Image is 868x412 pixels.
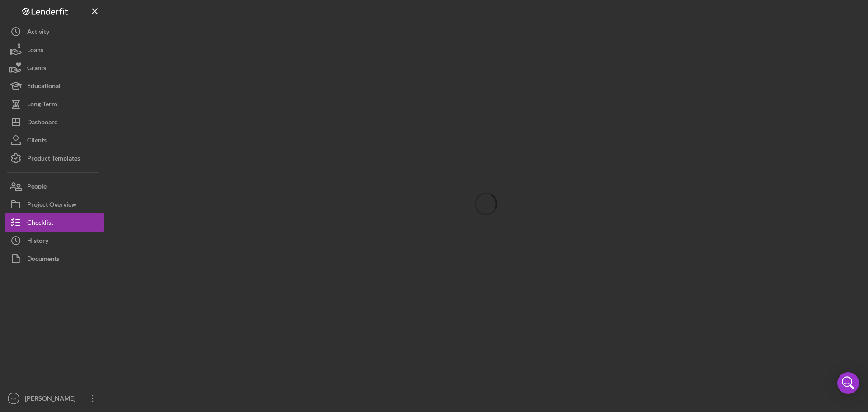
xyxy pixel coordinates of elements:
button: History [5,232,104,250]
button: Loans [5,41,104,59]
div: Clients [27,131,47,152]
button: Activity [5,23,104,41]
div: Loans [27,41,43,61]
button: Long-Term [5,95,104,113]
button: Grants [5,59,104,77]
button: Clients [5,131,104,149]
button: AA[PERSON_NAME] [5,389,104,407]
div: Dashboard [27,113,58,133]
div: [PERSON_NAME] [23,389,81,410]
div: Educational [27,77,61,97]
div: Grants [27,59,46,79]
div: History [27,232,48,252]
button: Dashboard [5,113,104,131]
button: Documents [5,250,104,268]
text: AA [11,396,17,401]
div: Project Overview [27,195,76,216]
div: Product Templates [27,149,80,170]
div: Checklist [27,213,53,234]
button: People [5,177,104,195]
button: Product Templates [5,149,104,167]
button: Educational [5,77,104,95]
div: People [27,177,47,198]
button: Project Overview [5,195,104,213]
div: Long-Term [27,95,57,115]
div: Documents [27,250,59,270]
div: Activity [27,23,49,43]
div: Open Intercom Messenger [837,372,859,394]
button: Checklist [5,213,104,232]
